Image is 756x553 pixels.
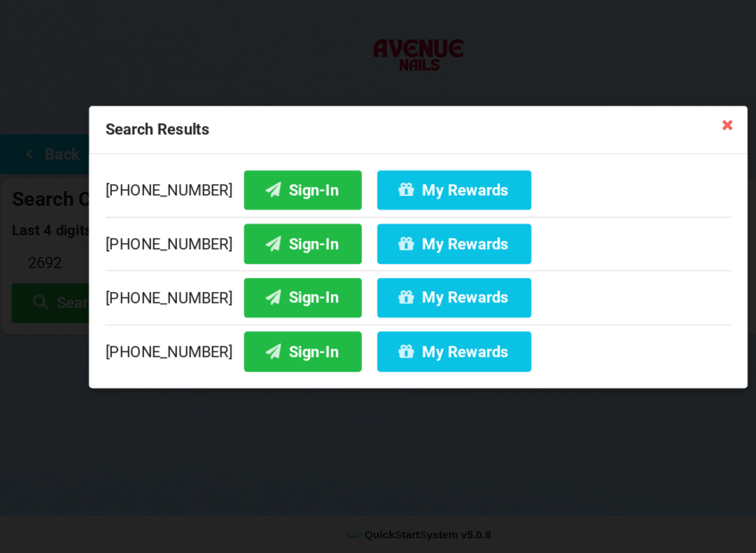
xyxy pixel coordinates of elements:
[341,255,480,291] button: My Rewards
[80,149,675,192] div: Search Results
[220,255,327,291] button: Sign-In
[95,249,661,298] div: [PHONE_NUMBER]
[341,207,480,243] button: My Rewards
[220,353,327,388] button: Sign-In
[220,304,327,340] button: Sign-In
[95,297,661,346] div: [PHONE_NUMBER]
[220,207,327,243] button: Sign-In
[95,207,661,249] div: [PHONE_NUMBER]
[341,304,480,340] button: My Rewards
[95,346,661,389] div: [PHONE_NUMBER]
[341,353,480,388] button: My Rewards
